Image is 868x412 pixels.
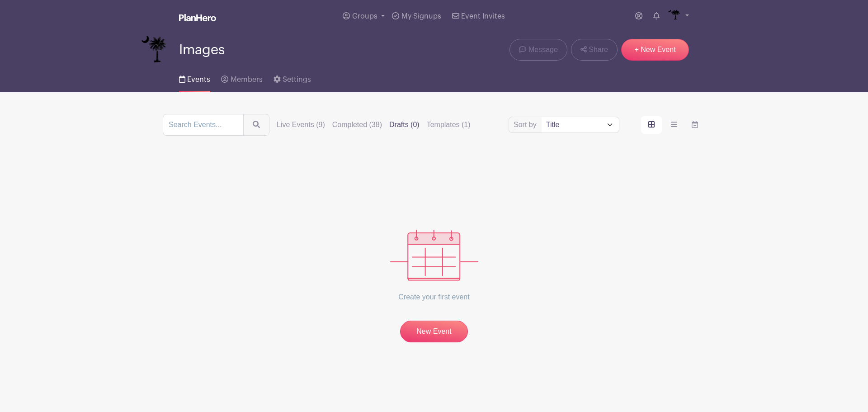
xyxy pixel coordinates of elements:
[427,119,471,130] label: Templates (1)
[277,119,471,130] div: filters
[400,321,468,342] a: New Event
[514,119,539,130] label: Sort by
[641,116,705,134] div: order and view
[352,13,377,20] span: Groups
[571,39,618,61] a: Share
[390,230,478,281] img: events_empty-56550af544ae17c43cc50f3ebafa394433d06d5f1891c01edc4b5d1d59cfda54.svg
[667,9,681,24] img: IMAGES%20logo%20transparenT%20PNG%20s.png
[332,119,382,130] label: Completed (38)
[401,13,441,20] span: My Signups
[187,76,210,83] span: Events
[528,44,558,55] span: Message
[179,14,216,21] img: logo_white-6c42ec7e38ccf1d336a20a19083b03d10ae64f83f12c07503d8b9e83406b4c7d.svg
[389,119,420,130] label: Drafts (0)
[589,44,608,55] span: Share
[509,39,567,61] a: Message
[274,63,311,92] a: Settings
[141,36,168,63] img: IMAGES%20logo%20transparenT%20PNG%20s.png
[621,39,689,61] a: + New Event
[461,13,505,20] span: Event Invites
[283,76,311,83] span: Settings
[179,43,225,57] span: Images
[390,281,478,313] p: Create your first event
[163,114,244,136] input: Search Events...
[277,119,325,130] label: Live Events (9)
[179,63,210,92] a: Events
[231,76,263,83] span: Members
[221,63,262,92] a: Members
